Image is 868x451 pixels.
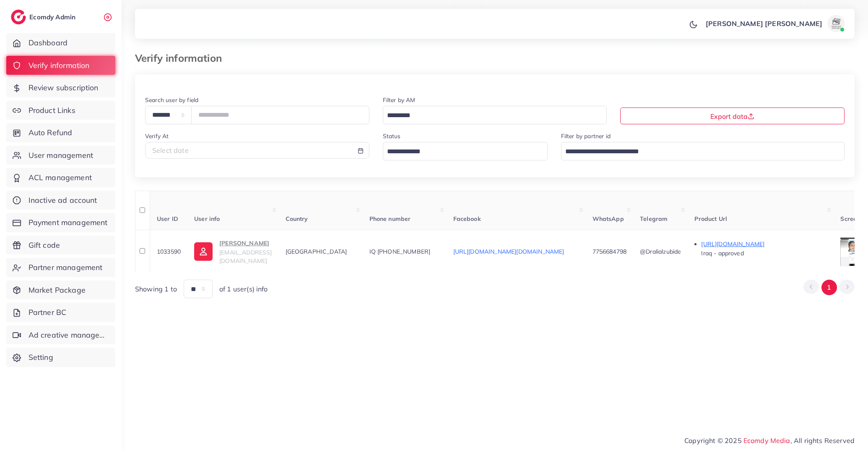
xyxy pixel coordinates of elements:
[6,303,115,322] a: Partner BC
[29,352,53,363] span: Setting
[640,248,681,255] span: @Dralialzubide
[29,307,67,318] span: Partner BC
[6,258,115,277] a: Partner management
[706,18,822,29] p: [PERSON_NAME] [PERSON_NAME]
[145,132,169,140] label: Verify At
[384,145,537,158] input: Search for option
[29,172,92,183] span: ACL management
[453,248,564,255] a: [URL][DOMAIN_NAME][DOMAIN_NAME]
[135,52,229,64] h3: Verify information
[710,112,754,121] span: Export data
[6,281,115,300] a: Market Package
[369,215,411,223] span: Phone number
[561,132,611,140] label: Filter by partner id
[29,13,78,21] h2: Ecomdy Admin
[219,284,268,294] span: of 1 user(s) info
[219,249,272,265] span: [EMAIL_ADDRESS][DOMAIN_NAME]
[219,238,272,248] p: [PERSON_NAME]
[29,262,103,273] span: Partner management
[620,108,845,124] button: Export data
[384,109,596,122] input: Search for option
[6,348,115,367] a: Setting
[6,56,115,75] a: Verify information
[6,236,115,255] a: Gift code
[157,248,181,255] span: 1033590
[6,191,115,210] a: Inactive ad account
[29,195,97,206] span: Inactive ad account
[29,285,86,296] span: Market Package
[6,123,115,142] a: Auto Refund
[640,215,668,223] span: Telegram
[6,101,115,120] a: Product Links
[11,10,78,24] a: logoEcomdy Admin
[383,142,548,160] div: Search for option
[383,106,607,124] div: Search for option
[29,37,68,48] span: Dashboard
[6,168,115,187] a: ACL management
[145,96,198,104] label: Search user by field
[593,248,627,255] span: 7756684798
[6,146,115,165] a: User management
[29,330,109,341] span: Ad creative management
[369,248,431,255] span: IQ [PHONE_NUMBER]
[11,10,26,24] img: logo
[828,15,845,32] img: avatar
[790,435,855,446] span: , All rights Reserved
[194,242,213,261] img: ic-user-info.36bf1079.svg
[6,213,115,232] a: Payment management
[6,78,115,97] a: Review subscription
[383,96,416,104] label: Filter by AM
[701,239,827,249] p: [URL][DOMAIN_NAME]
[561,142,845,160] div: Search for option
[194,238,272,265] a: [PERSON_NAME][EMAIL_ADDRESS][DOMAIN_NAME]
[803,280,855,295] ul: Pagination
[821,280,837,295] button: Go to page 1
[29,60,90,71] span: Verify information
[6,325,115,345] a: Ad creative management
[6,33,115,52] a: Dashboard
[157,215,178,223] span: User ID
[701,15,848,32] a: [PERSON_NAME] [PERSON_NAME]avatar
[286,248,347,255] span: [GEOGRAPHIC_DATA]
[29,240,60,251] span: Gift code
[562,145,834,158] input: Search for option
[135,284,177,294] span: Showing 1 to
[684,435,855,446] span: Copyright © 2025
[29,82,99,93] span: Review subscription
[29,105,75,116] span: Product Links
[286,215,308,223] span: Country
[194,215,220,223] span: User info
[152,146,189,155] span: Select date
[29,217,108,228] span: Payment management
[701,249,743,257] span: Iraq - approved
[453,215,481,223] span: Facebook
[29,150,93,161] span: User management
[593,215,624,223] span: WhatsApp
[694,215,727,223] span: Product Url
[743,436,790,445] a: Ecomdy Media
[383,132,401,140] label: Status
[29,127,73,138] span: Auto Refund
